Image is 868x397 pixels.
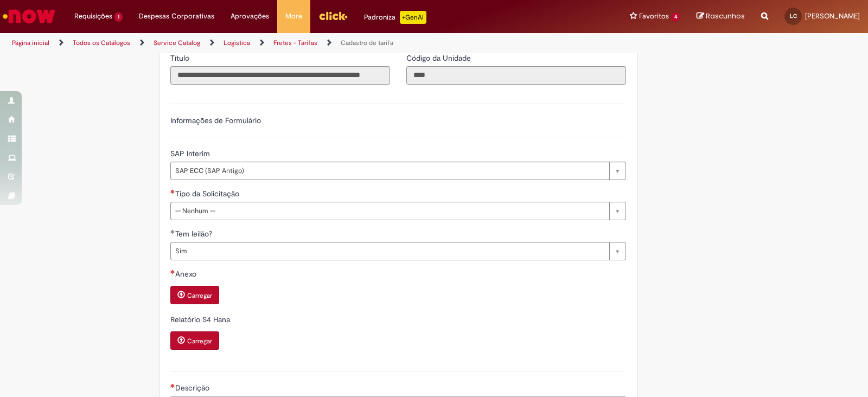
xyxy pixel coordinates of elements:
span: Necessários [170,189,175,194]
a: Fretes - Tarifas [273,39,317,47]
span: 1 [114,12,123,22]
small: Carregar [187,291,212,300]
span: Obrigatório Preenchido [170,229,175,234]
span: LC [790,12,797,20]
span: 4 [671,12,680,22]
label: Informações de Formulário [170,116,261,125]
button: Carregar anexo de Anexo Required [170,286,219,304]
a: Página inicial [12,39,49,47]
span: Anexo [175,269,199,279]
div: Padroniza [364,11,426,24]
small: Carregar [187,337,212,345]
span: Aprovações [231,11,269,22]
a: Service Catalog [154,39,200,47]
span: Sim [175,242,604,260]
img: click_logo_yellow_360x200.png [318,8,348,24]
p: +GenAi [400,11,426,24]
span: -- Nenhum -- [175,202,604,220]
span: SAP ECC (SAP Antigo) [175,162,604,180]
a: Logistica [224,39,250,47]
input: Título [170,66,390,85]
a: Cadastro de tarifa [341,39,393,47]
span: Favoritos [639,11,669,22]
span: Tem leilão? [175,229,214,239]
ul: Trilhas de página [8,33,571,53]
span: Requisições [74,11,112,22]
button: Carregar anexo de Relatório S4 Hana [170,331,219,350]
a: Rascunhos [697,11,745,22]
img: ServiceNow [1,5,57,27]
span: Necessários [170,270,175,274]
span: Necessários [170,383,175,388]
input: Código da Unidade [406,66,626,85]
span: More [285,11,302,22]
span: Descrição [175,383,212,393]
span: SAP Interim [170,149,212,158]
label: Somente leitura - Código da Unidade [406,53,473,63]
span: Rascunhos [706,11,745,21]
span: Relatório S4 Hana [170,315,232,324]
label: Somente leitura - Título [170,53,192,63]
span: Tipo da Solicitação [175,189,241,198]
span: Despesas Corporativas [139,11,214,22]
a: Todos os Catálogos [73,39,130,47]
span: [PERSON_NAME] [805,11,860,21]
